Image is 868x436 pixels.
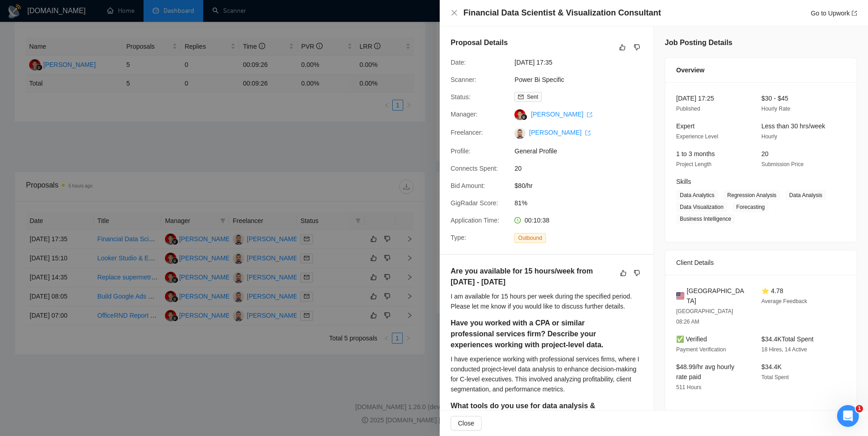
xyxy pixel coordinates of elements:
a: [PERSON_NAME] export [531,111,592,118]
img: 🇺🇸 [676,291,684,301]
h4: Financial Data Scientist & Visualization Consultant [463,7,661,19]
span: export [852,10,857,16]
span: 18 Hires, 14 Active [761,346,807,353]
span: Overview [676,65,704,75]
span: 511 Hours [676,384,701,390]
span: mail [518,94,524,100]
h5: What tools do you use for data analysis & visualization? [451,401,614,422]
span: GigRadar Score: [451,199,498,207]
span: Payment Verification [676,346,726,353]
iframe: Intercom live chat [837,405,859,427]
span: Data Visualization [676,202,727,212]
span: Connects Spent: [451,165,498,172]
div: I am available for 15 hours per week during the specified period. Please let me know if you would... [451,291,642,311]
button: like [618,268,629,279]
span: ✅ Verified [676,335,707,343]
span: Date: [451,59,466,66]
span: Manager: [451,111,478,118]
span: 81% [514,198,651,208]
span: Submission Price [761,161,804,167]
span: 1 [856,405,863,412]
span: [DATE] 17:35 [514,57,651,67]
div: Client Details [676,250,846,275]
span: Data Analysis [786,190,826,200]
button: Close [451,416,482,431]
h5: Have you worked with a CPA or similar professional services firm? Describe your experiences worki... [451,318,614,350]
span: Data Analytics [676,190,718,200]
button: like [617,42,628,53]
span: export [587,112,592,117]
span: $34.4K Total Spent [761,335,813,343]
span: Experience Level [676,133,718,140]
span: Close [458,418,474,428]
span: dislike [634,44,640,51]
span: Status: [451,93,471,101]
a: Power Bi Specific [514,76,564,83]
span: like [620,269,627,277]
span: Published [676,106,700,112]
span: Business Intelligence [676,214,735,224]
div: I have experience working with professional services firms, where I conducted project-level data ... [451,354,642,394]
span: 20 [514,163,651,173]
a: Go to Upworkexport [811,10,857,17]
span: ⭐ 4.78 [761,287,783,294]
h5: Are you available for 15 hours/week from [DATE] - [DATE] [451,266,614,288]
h5: Job Posting Details [665,37,732,48]
span: $34.4K [761,363,781,370]
span: Bid Amount: [451,182,485,189]
button: dislike [632,42,642,53]
span: $80/hr [514,181,651,191]
button: Close [451,9,458,17]
button: dislike [632,268,642,279]
span: $30 - $45 [761,95,788,102]
span: Scanner: [451,76,476,83]
span: Average Feedback [761,298,807,304]
span: Total Spent [761,374,789,380]
span: Type: [451,234,466,241]
span: dislike [634,269,640,277]
span: [GEOGRAPHIC_DATA] [687,286,747,306]
span: Sent [527,94,538,100]
span: Outbound [514,233,546,243]
h5: Proposal Details [451,37,508,48]
span: Hourly Rate [761,106,790,112]
span: clock-circle [514,217,521,223]
span: Profile: [451,147,471,155]
span: Skills [676,178,691,185]
span: Freelancer: [451,129,483,136]
span: [GEOGRAPHIC_DATA] 08:26 AM [676,308,733,325]
span: [DATE] 17:25 [676,95,714,102]
a: [PERSON_NAME] export [529,129,591,136]
span: like [619,44,626,51]
span: Expert [676,122,694,130]
span: 20 [761,150,769,157]
span: Hourly [761,133,777,140]
span: Less than 30 hrs/week [761,122,825,130]
span: Regression Analysis [724,190,780,200]
span: export [585,130,591,136]
span: $48.99/hr avg hourly rate paid [676,363,734,380]
span: General Profile [514,146,651,156]
span: Application Time: [451,217,499,224]
img: c1fc_27FLf1EH3L5AMFf83tGS6yaxyVnKv9AQzsnZAAlewa1bmmPsWnBFgF8h6rQJW [514,128,525,139]
span: 00:10:38 [524,217,550,224]
span: close [451,9,458,16]
span: 1 to 3 months [676,150,715,157]
span: Forecasting [733,202,769,212]
img: gigradar-bm.png [521,114,527,120]
span: Project Length [676,161,711,167]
